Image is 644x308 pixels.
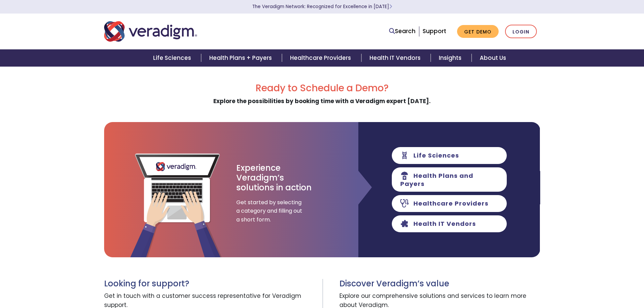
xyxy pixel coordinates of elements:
[431,49,472,67] a: Insights
[213,97,431,105] strong: Explore the possibilities by booking time with a Veradigm expert [DATE].
[457,25,499,38] a: Get Demo
[361,49,431,67] a: Health IT Vendors
[423,27,446,35] a: Support
[282,49,361,67] a: Healthcare Providers
[104,82,540,94] h2: Ready to Schedule a Demo?
[389,3,392,10] span: Learn More
[145,49,201,67] a: Life Sciences
[104,20,197,43] img: Veradigm logo
[339,279,540,289] h3: Discover Veradigm’s value
[472,49,514,67] a: About Us
[236,163,312,192] h3: Experience Veradigm’s solutions in action
[104,279,317,289] h3: Looking for support?
[236,198,304,224] span: Get started by selecting a category and filling out a short form.
[201,49,282,67] a: Health Plans + Payers
[389,27,415,36] a: Search
[505,25,537,39] a: Login
[252,3,392,10] a: The Veradigm Network: Recognized for Excellence in [DATE]Learn More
